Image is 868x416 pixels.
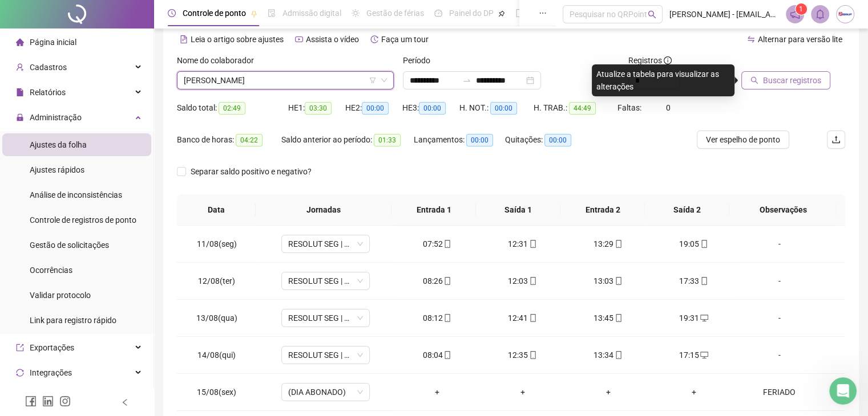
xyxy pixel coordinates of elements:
span: clock-circle [168,9,176,17]
div: 19:05 [660,238,728,250]
span: facebook [25,395,37,407]
span: home [16,38,24,46]
div: 08:12 [403,312,471,324]
span: 00:00 [544,134,571,146]
button: Buscar registros [741,71,830,89]
div: - [745,312,813,324]
div: 19:31 [660,312,728,324]
span: mobile [699,240,708,248]
span: 12/08(ter) [198,276,235,286]
span: mobile [442,351,451,359]
span: Cadastros [30,63,67,72]
div: HE 3: [402,101,459,115]
div: H. NOT.: [459,101,534,115]
span: 15/08(sex) [197,388,236,397]
span: 01:33 [374,134,401,146]
div: 13:34 [575,349,642,361]
div: 08:26 [403,275,471,287]
label: Nome do colaborador [177,54,261,67]
span: Gestão de férias [366,9,424,18]
span: file-done [268,9,276,17]
span: filter [369,77,376,84]
div: Atualize a tabela para visualizar as alterações [592,64,734,96]
span: mobile [613,351,623,359]
div: + [660,386,728,398]
th: Saída 2 [645,194,729,226]
span: Administração [30,113,82,122]
div: HE 1: [288,101,345,115]
span: swap [747,35,755,43]
span: 00:00 [419,102,446,115]
span: 04:22 [236,134,263,146]
span: Observações [738,203,827,216]
span: mobile [528,277,537,285]
span: book [515,9,523,17]
span: bell [815,9,825,19]
div: 17:33 [660,275,728,287]
span: sun [352,9,360,17]
span: export [16,344,24,352]
span: Link para registro rápido [30,316,116,325]
span: sync [16,369,24,377]
span: instagram [59,395,71,407]
span: (DIA ABONADO) [288,384,363,401]
div: 07:52 [403,238,471,250]
div: H. TRAB.: [534,101,617,115]
span: mobile [699,277,708,285]
img: 68889 [837,6,854,23]
span: down [381,77,387,84]
div: 12:31 [489,238,556,250]
span: Controle de ponto [183,9,246,18]
span: left [121,398,129,406]
span: search [648,10,656,19]
span: upload [831,135,841,144]
span: Assista o vídeo [306,35,359,44]
div: Saldo anterior ao período: [281,133,414,146]
span: Exportações [30,343,74,352]
span: Controle de registros de ponto [30,215,136,225]
span: Registros [628,54,672,67]
span: mobile [528,314,537,322]
span: Validar protocolo [30,291,91,300]
span: Ajustes rápidos [30,165,84,174]
span: mobile [613,314,623,322]
th: Entrada 1 [391,194,476,226]
sup: 1 [796,3,807,15]
span: Ver espelho de ponto [706,133,780,146]
span: mobile [442,240,451,248]
span: 03:30 [305,102,332,115]
th: Observações [729,194,837,226]
span: Alternar para versão lite [758,35,842,44]
div: + [575,386,642,398]
span: mobile [442,277,451,285]
span: dashboard [434,9,442,17]
span: RESOLUT SEG | QUI- I [288,272,363,289]
span: RESOLUT SEG | QUI- I [288,235,363,252]
span: Faltas: [617,103,643,112]
span: 44:49 [569,102,596,115]
div: + [403,386,471,398]
span: mobile [528,351,537,359]
button: Ver espelho de ponto [697,130,789,149]
div: 08:04 [403,349,471,361]
span: Ocorrências [30,266,72,275]
span: info-circle [664,56,672,64]
span: Faça um tour [381,35,429,44]
span: file [16,88,24,96]
div: 12:03 [489,275,556,287]
div: 13:03 [575,275,642,287]
div: - [745,275,813,287]
div: HE 2: [345,101,402,115]
div: - [745,238,813,250]
span: user-add [16,63,24,71]
div: Quitações: [505,133,588,146]
span: Análise de inconsistências [30,190,122,199]
span: Admissão digital [282,9,341,18]
span: youtube [295,35,303,43]
span: 1 [799,5,803,13]
span: 00:00 [490,102,517,115]
span: Página inicial [30,38,76,47]
span: mobile [442,314,451,322]
span: 00:00 [362,102,389,115]
span: lock [16,113,24,121]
